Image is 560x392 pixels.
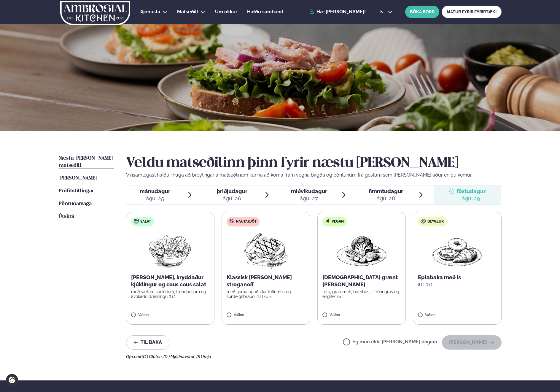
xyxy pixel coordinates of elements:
p: Eplabaka með ís [418,274,497,281]
button: Til baka [126,335,169,350]
span: Prófílstillingar [59,188,94,193]
span: [PERSON_NAME] [59,176,97,181]
img: Croissant.png [431,231,483,269]
a: Matseðill [177,8,198,15]
span: Nautakjöt [236,219,257,224]
p: Vinsamlegast hafðu í huga að breytingar á matseðlinum kunna að koma fram vegna birgða og pöntunum... [126,172,502,179]
span: Pöntunarsaga [59,201,92,206]
img: Beef-Meat.png [240,231,292,269]
span: Matseðill [177,9,198,15]
span: Þjónusta [140,9,160,15]
h2: Veldu matseðilinn þinn fyrir næstu [PERSON_NAME] [126,155,502,172]
span: Útskrá [59,214,74,219]
img: Vegan.svg [325,219,330,223]
span: Salat [140,219,151,224]
a: Næstu [PERSON_NAME] matseðill [59,155,114,169]
span: (D ) Mjólkurvörur , [163,354,196,359]
button: BÓKA BORÐ [405,6,439,18]
span: fimmtudagur [369,188,403,194]
span: Vegan [332,219,344,224]
span: Um okkur [215,9,237,15]
span: Næstu [PERSON_NAME] matseðill [59,156,113,168]
button: [PERSON_NAME] [442,335,502,350]
div: ágú. 25 [140,195,170,202]
span: is [379,9,385,14]
a: MATUR FYRIR FYRIRTÆKI [442,6,502,18]
img: salad.svg [134,219,139,223]
a: Pöntunarsaga [59,200,92,207]
p: tofu, grænmeti, bambus, sítrónugras og engifer (S ) [322,289,401,299]
p: [DEMOGRAPHIC_DATA] grænt [PERSON_NAME] [322,274,401,288]
div: ágú. 29 [456,195,486,202]
span: mánudagur [140,188,170,194]
a: Prófílstillingar [59,188,94,195]
a: Hæ [PERSON_NAME]! [309,9,366,15]
a: Cookie settings [6,374,18,386]
span: föstudagur [456,188,486,194]
p: (D ) (G ) [418,282,497,287]
div: ágú. 26 [217,195,247,202]
span: Hafðu samband [247,9,283,15]
span: (S ) Soja [196,354,211,359]
img: logo [60,1,131,25]
p: með sætum kartöflum, trönuberjum og avókadó dressingu (G ) [131,289,210,299]
div: ágú. 27 [291,195,327,202]
span: Beyglur [427,219,444,224]
div: ágú. 28 [369,195,403,202]
span: miðvikudagur [291,188,327,194]
a: Þjónusta [140,8,160,15]
p: Klassísk [PERSON_NAME] stroganoff [227,274,305,288]
p: með rjómalagaðri kartöflumús og súrdeigsbrauði (D ) (G ) [227,289,305,299]
p: [PERSON_NAME], kryddaður kjúklingur og cous cous salat [131,274,210,288]
span: (G ) Glúten , [142,354,163,359]
img: Vegan.png [335,231,388,269]
a: [PERSON_NAME] [59,175,97,182]
button: is [375,9,397,14]
span: þriðjudagur [217,188,247,194]
a: Hafðu samband [247,8,283,15]
img: Salad.png [144,231,196,269]
div: Ofnæmi: [126,354,502,359]
img: bagle-new-16px.svg [421,219,426,223]
img: beef.svg [230,219,234,223]
a: Útskrá [59,213,74,220]
a: Um okkur [215,8,237,15]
